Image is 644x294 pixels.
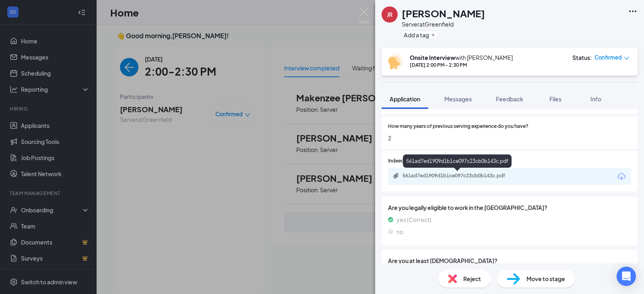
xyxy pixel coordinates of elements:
div: Status : [572,53,592,62]
div: with [PERSON_NAME] [410,53,513,62]
svg: Plus [431,33,436,37]
span: Confirmed [594,53,622,62]
span: 2 [388,134,631,142]
div: Open Intercom Messenger [617,267,636,286]
span: down [624,56,630,61]
div: JR [387,10,392,19]
b: Onsite Interview [410,54,455,61]
div: 561ad7ed1909d1b1ce097c23cb0b143c.pdf [402,173,515,179]
svg: Download [617,172,626,181]
span: Are you at least [DEMOGRAPHIC_DATA]? [388,256,631,265]
div: [DATE] 2:00 PM - 2:30 PM [410,62,513,68]
span: Messages [444,95,472,103]
span: Files [549,95,561,103]
div: Server at Greenfield [402,20,485,28]
div: 561ad7ed1909d1b1ce097c23cb0b143c.pdf [403,154,512,168]
span: Move to stage [526,274,565,283]
span: Are you legally eligible to work in the [GEOGRAPHIC_DATA]? [388,203,631,212]
span: Application [390,95,420,103]
a: Paperclip561ad7ed1909d1b1ce097c23cb0b143c.pdf [393,173,523,180]
span: no [396,227,403,236]
span: Indeed Resume [388,157,423,165]
svg: Ellipses [628,6,638,16]
span: yes (Correct) [396,215,431,224]
button: PlusAdd a tag [402,31,438,39]
svg: Paperclip [393,173,399,179]
span: How many years of previous serving experience do you have? [388,123,528,130]
span: Reject [463,274,481,283]
span: Feedback [496,95,523,103]
h1: [PERSON_NAME] [402,6,485,20]
span: Info [590,95,601,103]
